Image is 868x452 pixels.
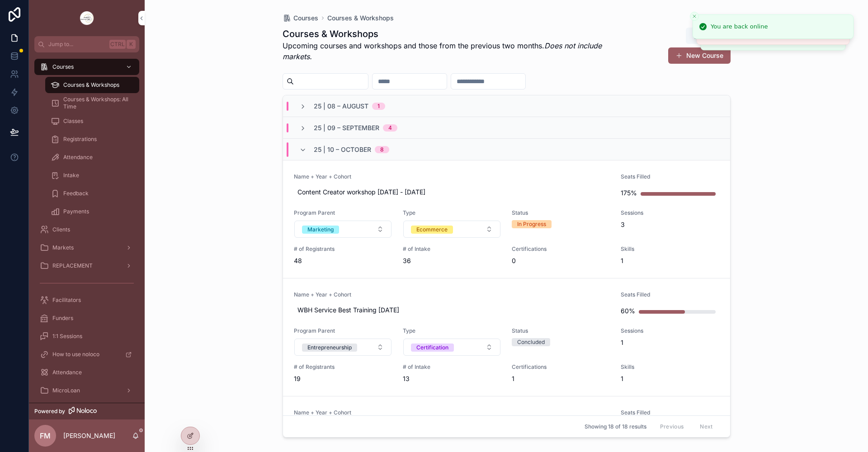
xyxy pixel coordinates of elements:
[294,173,610,180] span: Name + Year + Cohort
[512,209,610,217] span: Status
[63,208,89,215] span: Payments
[45,77,139,93] a: Courses & Workshops
[293,14,318,23] span: Courses
[621,220,719,229] span: 3
[621,209,719,217] span: Sessions
[48,41,106,48] span: Jump to...
[294,374,392,383] span: 19
[34,221,139,238] a: Clients
[63,431,115,440] p: [PERSON_NAME]
[34,240,139,256] a: Markets
[294,256,392,265] span: 48
[52,297,81,304] span: Facilitators
[34,382,139,399] a: MicroLoan
[63,81,119,89] span: Courses & Workshops
[63,172,79,179] span: Intake
[403,256,501,265] span: 36
[29,52,145,403] div: scrollable content
[512,327,610,334] span: Status
[294,327,392,334] span: Program Parent
[52,226,70,233] span: Clients
[297,306,607,315] span: WBH Service Best Training [DATE]
[517,220,546,228] div: In Progress
[34,346,139,363] a: How to use noloco
[621,184,637,202] div: 175%
[621,338,719,347] span: 1
[294,209,392,217] span: Program Parent
[621,256,719,265] span: 1
[621,409,719,416] span: Seats Filled
[63,96,130,110] span: Courses & Workshops: All Time
[283,40,618,62] p: Upcoming courses and workshops and those from the previous two months.
[283,28,618,40] h1: Courses & Workshops
[294,291,610,298] span: Name + Year + Cohort
[294,221,392,238] button: Select Button
[416,344,448,352] div: Certification
[63,118,83,125] span: Classes
[34,310,139,326] a: Funders
[512,245,610,253] span: Certifications
[63,154,93,161] span: Attendance
[307,344,352,352] div: Entrepreneurship
[127,41,135,48] span: K
[283,41,602,61] em: Does not include markets.
[34,258,139,274] a: REPLACEMENT
[621,374,719,383] span: 1
[34,328,139,344] a: 1:1 Sessions
[403,245,501,253] span: # of Intake
[45,131,139,147] a: Registrations
[52,262,93,269] span: REPLACEMENT
[686,28,731,44] button: Export
[621,173,719,180] span: Seats Filled
[283,278,730,396] a: Name + Year + CohortWBH Service Best Training [DATE]Seats Filled60%Program ParentSelect ButtonTyp...
[294,409,610,416] span: Name + Year + Cohort
[403,209,501,217] span: Type
[29,403,145,419] a: Powered by
[52,369,82,376] span: Attendance
[34,59,139,75] a: Courses
[585,423,646,430] span: Showing 18 of 18 results
[377,103,380,110] div: 1
[34,36,139,52] button: Jump to...CtrlK
[45,95,139,111] a: Courses & Workshops: All Time
[63,190,89,197] span: Feedback
[297,188,607,197] span: Content Creator workshop [DATE] - [DATE]
[52,351,99,358] span: How to use noloco
[52,315,73,322] span: Funders
[294,363,392,371] span: # of Registrants
[380,146,384,153] div: 8
[416,226,448,234] div: Ecommerce
[52,244,74,251] span: Markets
[45,185,139,202] a: Feedback
[307,226,334,234] div: Marketing
[34,364,139,381] a: Attendance
[314,145,371,154] span: 25 | 10 – October
[621,327,719,334] span: Sessions
[314,102,368,111] span: 25 | 08 – August
[45,203,139,220] a: Payments
[109,40,126,49] span: Ctrl
[403,363,501,371] span: # of Intake
[621,363,719,371] span: Skills
[314,123,379,132] span: 25 | 09 – September
[45,167,139,184] a: Intake
[621,245,719,253] span: Skills
[80,11,94,25] img: App logo
[668,47,731,64] button: New Course
[40,430,51,441] span: FM
[388,124,392,132] div: 4
[512,256,610,265] span: 0
[327,14,394,23] a: Courses & Workshops
[52,387,80,394] span: MicroLoan
[52,63,74,71] span: Courses
[512,374,610,383] span: 1
[34,292,139,308] a: Facilitators
[711,22,768,31] div: You are back online
[403,221,500,238] button: Select Button
[621,302,635,320] div: 60%
[403,327,501,334] span: Type
[621,291,719,298] span: Seats Filled
[45,149,139,165] a: Attendance
[34,408,65,415] span: Powered by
